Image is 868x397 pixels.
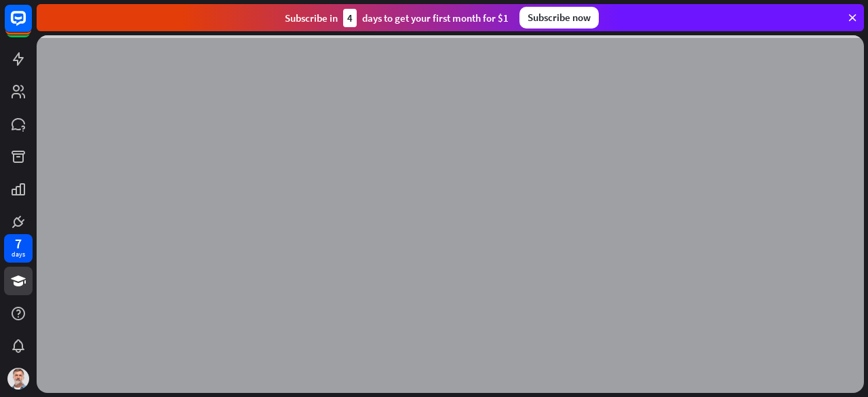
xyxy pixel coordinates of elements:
[15,238,22,250] div: 7
[285,9,509,27] div: Subscribe in days to get your first month for $1
[519,7,599,29] div: Subscribe now
[4,234,33,263] a: 7 days
[12,250,25,259] div: days
[343,9,357,27] div: 4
